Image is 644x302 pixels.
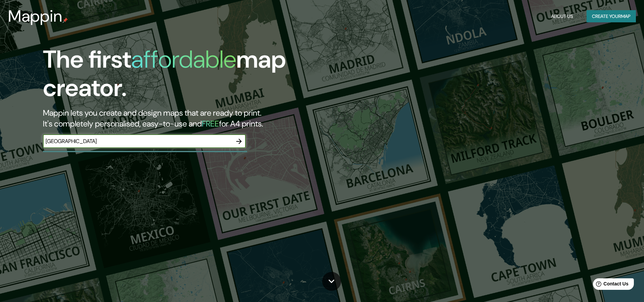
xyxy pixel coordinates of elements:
img: mappin-pin [63,18,68,23]
button: About Us [548,10,576,23]
h1: The first map creator. [43,45,365,108]
h5: FREE [202,118,219,129]
h1: affordable [131,44,236,75]
button: Create yourmap [587,10,636,23]
iframe: Help widget launcher [584,276,637,295]
h3: Mappin [8,7,63,26]
input: Choose your favourite place [43,137,232,145]
h2: Mappin lets you create and design maps that are ready to print. It's completely personalised, eas... [43,108,365,129]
